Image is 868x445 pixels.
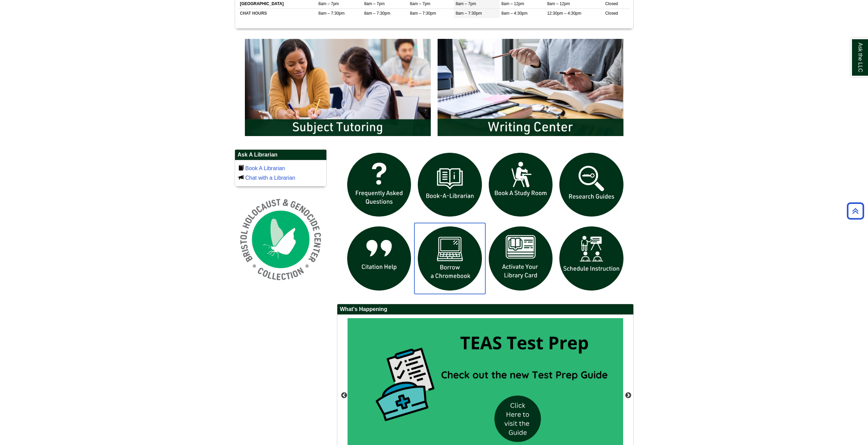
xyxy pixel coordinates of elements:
img: Book a Librarian icon links to book a librarian web page [414,149,485,220]
img: book a study room icon links to book a study room web page [485,149,556,220]
img: activate Library Card icon links to form to activate student ID into library card [485,223,556,294]
div: slideshow [344,149,627,297]
h2: What's Happening [337,304,633,315]
a: Book A Librarian [245,165,285,171]
button: Next [625,392,632,399]
img: Research Guides icon links to research guides web page [556,149,627,220]
a: Chat with a Librarian [245,175,295,181]
img: Holocaust and Genocide Collection [235,193,327,285]
img: citation help icon links to citation help guide page [344,223,415,294]
h2: Ask A Librarian [235,150,326,160]
a: Back to Top [844,206,866,216]
img: Borrow a chromebook icon links to the borrow a chromebook web page [414,223,485,294]
img: frequently asked questions [344,149,415,220]
img: Subject Tutoring Information [241,35,434,139]
img: Writing Center Information [434,35,627,139]
div: slideshow [241,35,627,142]
button: Previous [341,392,348,399]
img: For faculty. Schedule Library Instruction icon links to form. [556,223,627,294]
